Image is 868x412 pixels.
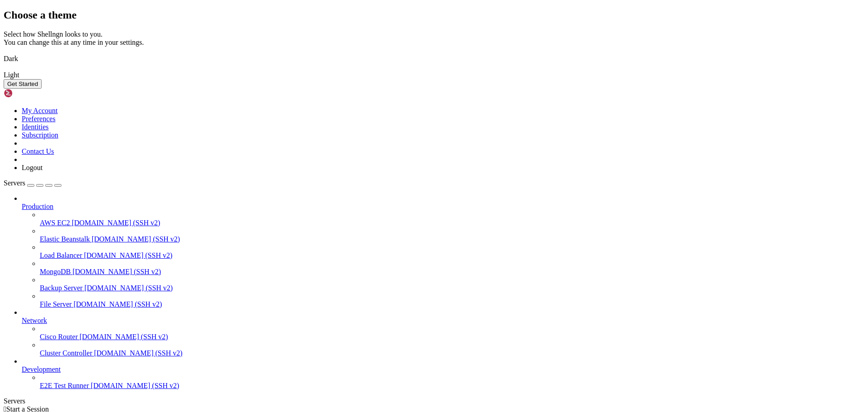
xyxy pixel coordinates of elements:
[22,147,54,155] a: Contact Us
[22,203,864,211] a: Production
[40,292,864,308] li: File Server [DOMAIN_NAME] (SSH v2)
[22,115,56,123] a: Preferences
[84,251,173,259] span: [DOMAIN_NAME] (SSH v2)
[40,268,864,276] a: MongoDB [DOMAIN_NAME] (SSH v2)
[40,219,864,227] a: AWS EC2 [DOMAIN_NAME] (SSH v2)
[40,243,864,260] li: Load Balancer [DOMAIN_NAME] (SSH v2)
[4,179,25,187] span: Servers
[40,382,89,389] span: E2E Test Runner
[22,365,864,374] a: Development
[22,123,49,131] a: Identities
[40,251,864,260] a: Load Balancer [DOMAIN_NAME] (SSH v2)
[91,382,179,389] span: [DOMAIN_NAME] (SSH v2)
[22,194,864,308] li: Production
[22,357,864,390] li: Development
[22,164,42,171] a: Logout
[72,219,160,227] span: [DOMAIN_NAME] (SSH v2)
[40,219,70,227] span: AWS EC2
[4,79,42,89] button: Get Started
[4,397,864,405] div: Servers
[40,211,864,227] li: AWS EC2 [DOMAIN_NAME] (SSH v2)
[4,89,56,98] img: Shellngn
[40,382,864,390] a: E2E Test Runner [DOMAIN_NAME] (SSH v2)
[4,9,864,21] h2: Choose a theme
[40,284,83,292] span: Backup Server
[22,365,61,373] span: Development
[22,131,58,139] a: Subscription
[4,55,864,63] div: Dark
[40,300,72,308] span: File Server
[40,260,864,276] li: MongoDB [DOMAIN_NAME] (SSH v2)
[40,325,864,341] li: Cisco Router [DOMAIN_NAME] (SSH v2)
[22,317,47,324] span: Network
[94,349,183,357] span: [DOMAIN_NAME] (SSH v2)
[40,349,92,357] span: Cluster Controller
[40,276,864,292] li: Backup Server [DOMAIN_NAME] (SSH v2)
[40,349,864,357] a: Cluster Controller [DOMAIN_NAME] (SSH v2)
[74,300,162,308] span: [DOMAIN_NAME] (SSH v2)
[22,203,53,210] span: Production
[72,268,161,275] span: [DOMAIN_NAME] (SSH v2)
[85,284,173,292] span: [DOMAIN_NAME] (SSH v2)
[40,235,864,243] a: Elastic Beanstalk [DOMAIN_NAME] (SSH v2)
[22,308,864,357] li: Network
[40,227,864,243] li: Elastic Beanstalk [DOMAIN_NAME] (SSH v2)
[4,179,61,187] a: Servers
[40,374,864,390] li: E2E Test Runner [DOMAIN_NAME] (SSH v2)
[22,317,864,325] a: Network
[80,333,168,341] span: [DOMAIN_NAME] (SSH v2)
[4,71,864,79] div: Light
[40,333,78,341] span: Cisco Router
[40,300,864,308] a: File Server [DOMAIN_NAME] (SSH v2)
[40,251,82,259] span: Load Balancer
[40,284,864,292] a: Backup Server [DOMAIN_NAME] (SSH v2)
[40,341,864,357] li: Cluster Controller [DOMAIN_NAME] (SSH v2)
[40,333,864,341] a: Cisco Router [DOMAIN_NAME] (SSH v2)
[4,30,864,47] div: Select how Shellngn looks to you. You can change this at any time in your settings.
[40,268,71,275] span: MongoDB
[40,235,90,243] span: Elastic Beanstalk
[22,107,58,114] a: My Account
[92,235,180,243] span: [DOMAIN_NAME] (SSH v2)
